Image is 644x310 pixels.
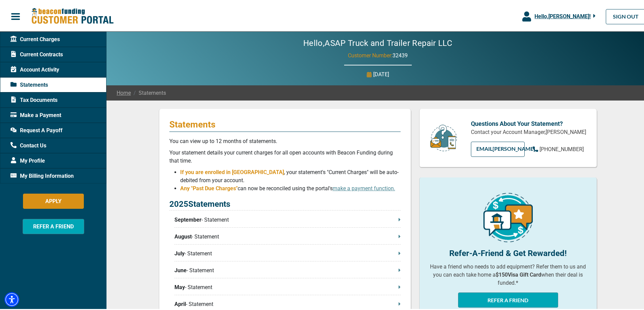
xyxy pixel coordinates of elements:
a: [PHONE_NUMBER] [533,144,584,152]
span: Contact Us [10,140,46,148]
p: Refer-A-Friend & Get Rewarded! [430,246,587,258]
p: - Statement [174,248,401,256]
p: [DATE] [373,69,389,77]
h2: Hello, ASAP Truck and Trailer Repair LLC [283,37,473,47]
span: June [174,265,187,273]
p: - Statement [174,231,401,239]
span: Statements [10,80,48,88]
span: Tax Documents [10,95,57,103]
span: September [174,215,201,223]
span: Current Contracts [10,49,63,57]
span: [PHONE_NUMBER] [540,145,584,151]
div: Accessibility Menu [4,291,19,306]
p: Statements [169,118,401,129]
span: My Billing Information [10,171,74,179]
span: can now be reconciled using the portal's [238,184,395,190]
span: If you are enrolled in [GEOGRAPHIC_DATA] [180,168,284,174]
p: - Statement [174,215,401,223]
span: Current Charges [10,34,60,42]
p: You can view up to 12 months of statements. [169,136,401,144]
img: refer-a-friend-icon.png [483,192,533,241]
button: APPLY [23,192,84,207]
span: My Profile [10,156,45,164]
img: customer-service.png [428,123,459,151]
span: April [174,299,186,307]
a: Home [117,88,131,96]
span: Any "Past Due Charges" [180,184,238,190]
b: $150 Visa Gift Card [496,270,541,277]
span: , your statement's "Current Charges" will be auto-debited from your account. [180,168,399,182]
span: August [174,231,192,239]
span: Hello, [PERSON_NAME] ! [534,12,591,18]
span: 32439 [392,51,408,57]
span: May [174,282,185,290]
p: 2025 Statements [169,197,401,209]
a: EMAIL[PERSON_NAME] [471,140,525,156]
button: REFER A FRIEND [23,218,84,233]
p: Your statement details your current charges for all open accounts with Beacon Funding during that... [169,147,401,164]
span: Customer Number: [348,51,392,57]
p: Questions About Your Statement? [471,118,587,127]
button: REFER A FRIEND [458,291,558,306]
span: July [174,248,185,256]
a: make a payment function. [333,184,395,190]
p: - Statement [174,299,401,307]
span: Make a Payment [10,110,61,118]
span: Account Activity [10,64,59,73]
img: Beacon Funding Customer Portal Logo [31,6,114,24]
p: - Statement [174,282,401,290]
p: Contact your Account Manager, [PERSON_NAME] [471,127,587,135]
span: Request A Payoff [10,125,63,133]
p: - Statement [174,265,401,273]
span: Statements [131,88,166,96]
p: Have a friend who needs to add equipment? Refer them to us and you can each take home a when thei... [430,261,587,286]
